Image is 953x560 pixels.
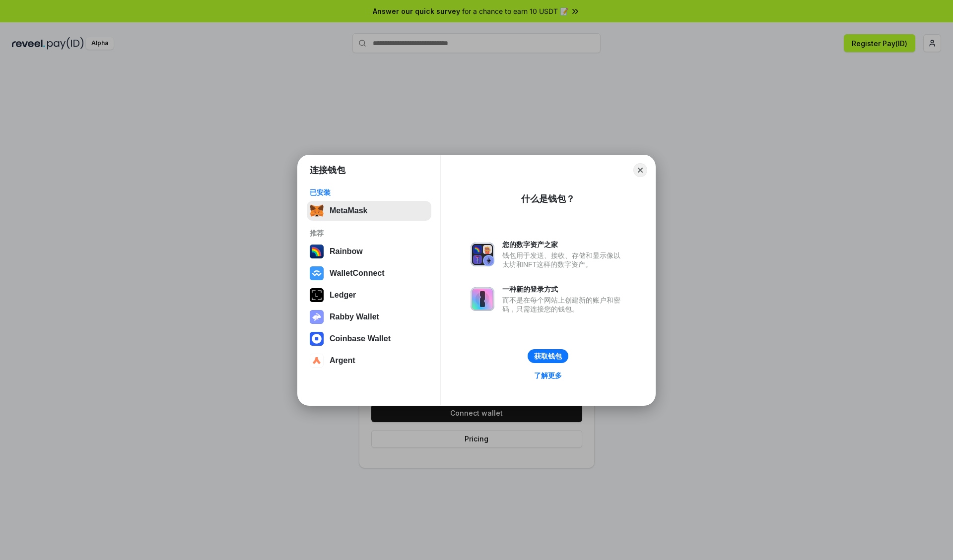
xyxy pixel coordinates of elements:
[534,371,562,380] div: 了解更多
[307,242,431,261] button: Rainbow
[330,356,355,365] div: Argent
[471,287,494,311] img: svg+xml,%3Csvg%20xmlns%3D%22http%3A%2F%2Fwww.w3.org%2F2000%2Fsvg%22%20fill%3D%22none%22%20viewBox...
[307,351,431,371] button: Argent
[310,310,324,324] img: svg+xml,%3Csvg%20xmlns%3D%22http%3A%2F%2Fwww.w3.org%2F2000%2Fsvg%22%20fill%3D%22none%22%20viewBox...
[307,201,431,221] button: MetaMask
[330,312,379,321] div: Rabby Wallet
[471,243,494,266] img: svg+xml,%3Csvg%20xmlns%3D%22http%3A%2F%2Fwww.w3.org%2F2000%2Fsvg%22%20fill%3D%22none%22%20viewBox...
[310,229,428,238] div: 推荐
[502,285,625,294] div: 一种新的登录方式
[528,369,568,382] a: 了解更多
[330,269,385,278] div: WalletConnect
[330,206,367,215] div: MetaMask
[502,251,625,269] div: 钱包用于发送、接收、存储和显示像以太坊和NFT这样的数字资产。
[521,193,575,205] div: 什么是钱包？
[307,329,431,349] button: Coinbase Wallet
[633,163,647,177] button: Close
[307,263,431,283] button: WalletConnect
[310,332,324,346] img: svg+xml,%3Csvg%20width%3D%2228%22%20height%3D%2228%22%20viewBox%3D%220%200%2028%2028%22%20fill%3D...
[310,188,428,197] div: 已安装
[502,296,625,313] div: 而不是在每个网站上创建新的账户和密码，只需连接您的钱包。
[310,245,324,258] img: svg+xml,%3Csvg%20width%3D%22120%22%20height%3D%22120%22%20viewBox%3D%220%200%20120%20120%22%20fil...
[307,285,431,305] button: Ledger
[310,164,345,176] h1: 连接钱包
[502,240,625,249] div: 您的数字资产之家
[528,349,568,363] button: 获取钱包
[330,334,391,343] div: Coinbase Wallet
[330,247,363,256] div: Rainbow
[307,307,431,327] button: Rabby Wallet
[310,354,324,368] img: svg+xml,%3Csvg%20width%3D%2228%22%20height%3D%2228%22%20viewBox%3D%220%200%2028%2028%22%20fill%3D...
[534,352,562,361] div: 获取钱包
[310,288,324,302] img: svg+xml,%3Csvg%20xmlns%3D%22http%3A%2F%2Fwww.w3.org%2F2000%2Fsvg%22%20width%3D%2228%22%20height%3...
[330,291,356,300] div: Ledger
[310,204,324,218] img: svg+xml,%3Csvg%20fill%3D%22none%22%20height%3D%2233%22%20viewBox%3D%220%200%2035%2033%22%20width%...
[310,266,324,280] img: svg+xml,%3Csvg%20width%3D%2228%22%20height%3D%2228%22%20viewBox%3D%220%200%2028%2028%22%20fill%3D...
